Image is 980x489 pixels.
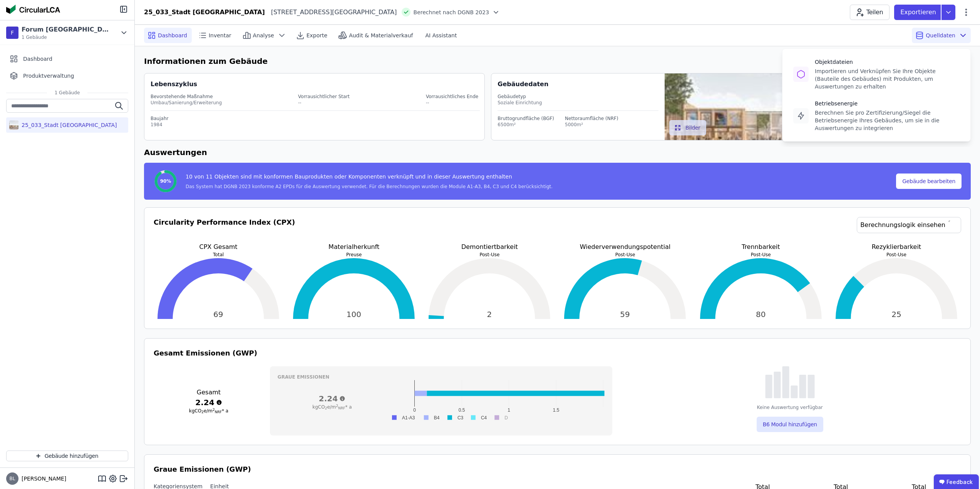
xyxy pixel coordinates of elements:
[498,115,554,122] div: Bruttogrundfläche (BGF)
[265,8,397,17] div: [STREET_ADDRESS][GEOGRAPHIC_DATA]
[253,32,274,39] span: Analyse
[896,174,962,189] button: Gebäude bearbeiten
[151,122,480,128] div: 1984
[151,115,480,122] div: Baujahr
[201,410,204,414] sub: 2
[289,242,419,252] p: Materialherkunft
[278,374,605,380] h3: Graue Emissionen
[312,404,352,410] span: kgCO e/m * a
[696,242,826,252] p: Trennbarkeit
[498,100,658,106] div: Soziale Einrichtung
[189,408,228,414] span: kgCO e/m * a
[815,58,960,66] div: Objektdateien
[186,184,553,190] div: Das System hat DGNB 2023 konforme A2 EPDs für die Auswertung verwendet. Für die Berechnungen wurd...
[696,252,826,258] p: Post-Use
[414,8,489,16] span: Berechnet nach DGNB 2023
[336,404,338,408] sup: 2
[18,475,66,482] span: [PERSON_NAME]
[6,27,18,39] div: F
[926,32,955,39] span: Quelldaten
[757,417,823,432] button: B6 Modul hinzufügen
[6,5,60,14] img: Concular
[560,252,690,258] p: Post-Use
[426,100,478,106] div: --
[669,120,707,135] button: Bilder
[426,93,478,100] div: Vorrausichtliches Ende
[154,348,961,359] h3: Gesamt Emissionen (GWP)
[22,25,110,34] div: Forum [GEOGRAPHIC_DATA]
[289,252,419,258] p: Preuse
[47,90,88,96] span: 1 Gebäude
[144,55,971,67] h6: Informationen zum Gebäude
[158,32,187,39] span: Dashboard
[298,100,350,106] div: --
[9,119,18,131] img: 25_033_Stadt Königsbrunn_Forum
[209,32,231,39] span: Inventar
[498,80,665,89] div: Gebäudedaten
[160,178,171,184] span: 90%
[307,32,327,39] span: Exporte
[765,366,815,398] img: empty-state
[213,408,215,412] sup: 2
[154,397,264,408] h3: 2.24
[10,476,15,481] span: BL
[6,451,128,461] button: Gebäude hinzufügen
[815,100,960,107] div: Betriebsenergie
[425,32,457,39] span: AI Assistant
[857,217,961,233] a: Berechnungslogik einsehen
[215,410,222,414] sub: NRF
[349,32,413,39] span: Audit & Materialverkauf
[498,93,658,100] div: Gebäudetyp
[850,5,890,20] button: Teilen
[22,34,110,40] span: 1 Gebäude
[900,8,938,17] p: Exportieren
[154,242,283,252] p: CPX Gesamt
[154,388,264,397] h3: Gesamt
[425,252,554,258] p: Post-Use
[832,252,961,258] p: Post-Use
[425,242,554,252] p: Demontiertbarkeit
[18,121,117,129] div: 25_033_Stadt [GEOGRAPHIC_DATA]
[151,100,222,106] div: Umbau/Sanierung/Erweiterung
[560,242,690,252] p: Wiederverwendungspotential
[144,8,265,17] div: 25_033_Stadt [GEOGRAPHIC_DATA]
[325,406,327,410] sub: 2
[154,217,295,242] h3: Circularity Performance Index (CPX)
[186,173,553,184] div: 10 von 11 Objekten sind mit konformen Bauprodukten oder Komponenten verknüpft und in dieser Auswe...
[498,122,554,128] div: 6500m²
[151,93,222,100] div: Bevorstehende Maßnahme
[154,464,961,475] h3: Graue Emissionen (GWP)
[278,393,387,404] h3: 2.24
[154,252,283,258] p: Total
[565,115,618,122] div: Nettoraumfläche (NRF)
[815,109,960,132] div: Berechnen Sie pro Zertifizierung/Siegel die Betriebsenergie Ihres Gebäudes, um sie in die Auswert...
[815,67,960,90] div: Importieren und Verknüpfen Sie Ihre Objekte (Bauteile des Gebäudes) mit Produkten, um Auswertunge...
[565,122,618,128] div: 5000m²
[23,55,52,63] span: Dashboard
[298,93,350,100] div: Vorrausichtlicher Start
[757,404,823,411] div: Keine Auswertung verfügbar
[338,406,345,410] sub: NRF
[151,80,197,89] div: Lebenszyklus
[23,72,74,80] span: Produktverwaltung
[832,242,961,252] p: Rezyklierbarkeit
[144,147,971,158] h6: Auswertungen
